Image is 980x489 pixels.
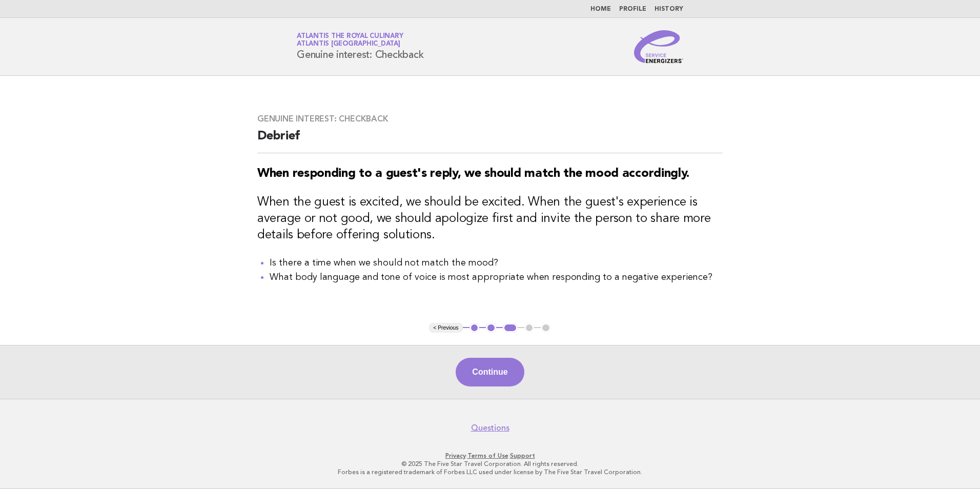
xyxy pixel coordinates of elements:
p: © 2025 The Five Star Travel Corporation. All rights reserved. [176,460,804,468]
a: Profile [619,6,646,12]
h3: Genuine interest: Checkback [257,114,723,124]
p: Forbes is a registered trademark of Forbes LLC used under license by The Five Star Travel Corpora... [176,468,804,476]
li: What body language and tone of voice is most appropriate when responding to a negative experience? [270,270,723,284]
a: Support [510,452,535,459]
a: Terms of Use [467,452,508,459]
a: Home [590,6,611,12]
h2: Debrief [257,128,723,153]
strong: When responding to a guest's reply, we should match the mood accordingly. [257,168,689,180]
span: Atlantis [GEOGRAPHIC_DATA] [297,41,400,48]
a: History [655,6,683,12]
button: 1 [469,323,480,333]
a: Privacy [445,452,466,459]
button: 2 [486,323,496,333]
a: Atlantis the Royal CulinaryAtlantis [GEOGRAPHIC_DATA] [297,33,403,47]
li: Is there a time when we should not match the mood? [270,256,723,270]
img: Service Energizers [634,30,683,63]
button: 3 [503,323,518,333]
p: · · [176,452,804,460]
button: < Previous [429,323,462,333]
h1: Genuine interest: Checkback [297,33,423,60]
a: Questions [471,423,509,433]
h3: When the guest is excited, we should be excited. When the guest's experience is average or not go... [257,194,723,243]
button: Continue [456,358,524,386]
